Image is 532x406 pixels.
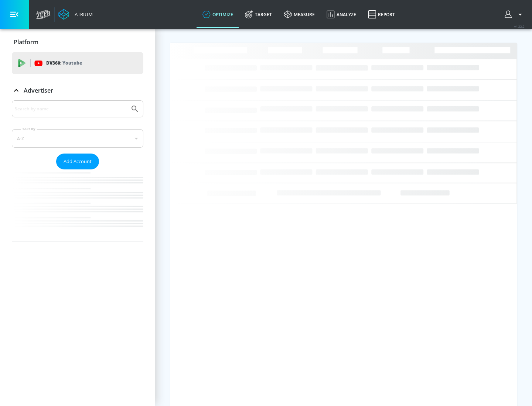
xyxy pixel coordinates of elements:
p: Platform [14,38,38,46]
a: measure [278,1,321,28]
div: A-Z [12,129,143,148]
p: Youtube [62,59,82,67]
nav: list of Advertiser [12,169,143,241]
div: DV360: Youtube [12,52,143,74]
span: Add Account [64,157,92,166]
div: Advertiser [12,80,143,101]
a: Atrium [58,9,93,20]
div: Advertiser [12,100,143,241]
span: v 4.22.2 [514,24,525,28]
button: Add Account [56,154,99,169]
a: optimize [197,1,239,28]
a: Analyze [321,1,362,28]
div: Atrium [72,11,93,18]
label: Sort By [21,127,37,131]
input: Search by name [15,104,127,114]
a: Report [362,1,401,28]
p: DV360: [46,59,82,67]
a: Target [239,1,278,28]
p: Advertiser [24,86,53,94]
div: Platform [12,32,143,52]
